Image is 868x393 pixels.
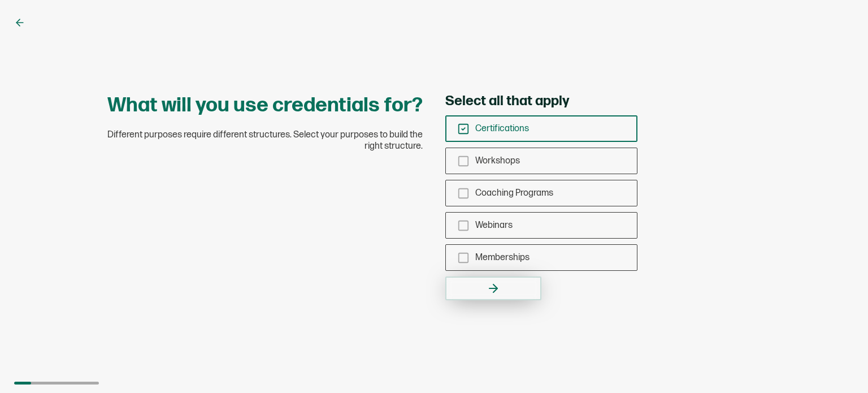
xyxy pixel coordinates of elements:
[107,93,423,118] h1: What will you use credentials for?
[475,188,553,198] span: Coaching Programs
[811,339,868,393] iframe: Chat Widget
[445,115,637,271] div: checkbox-group
[475,123,529,134] span: Certifications
[106,129,423,152] span: Different purposes require different structures. Select your purposes to build the right structure.
[475,252,530,263] span: Memberships
[475,220,513,231] span: Webinars
[475,156,520,166] span: Workshops
[445,93,569,110] span: Select all that apply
